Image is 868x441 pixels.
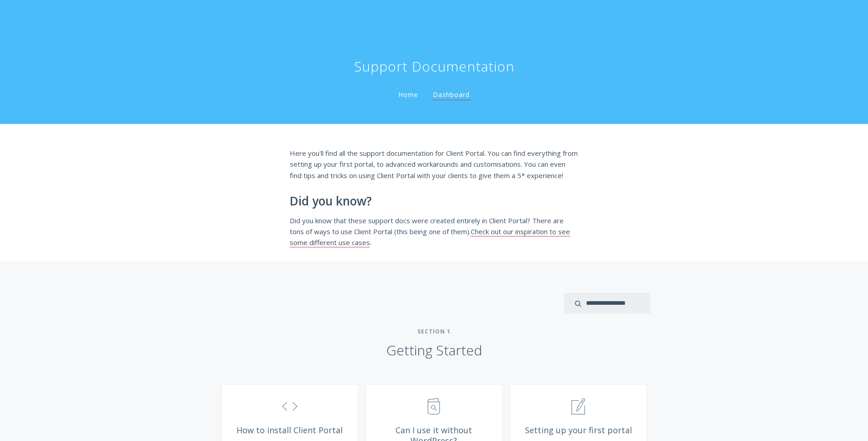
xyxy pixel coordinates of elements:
[524,425,633,436] span: Setting up your first portal
[290,148,579,181] p: Here you'll find all the support documentation for Client Portal. You can find everything from se...
[235,425,344,436] span: How to install Client Portal
[290,215,579,248] p: Did you know that these support docs were created entirely in Client Portal? There are tons of wa...
[564,293,651,313] input: search input
[290,195,579,208] h2: Did you know?
[354,57,514,76] h1: Support Documentation
[396,90,420,99] a: Home
[431,90,472,100] a: Dashboard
